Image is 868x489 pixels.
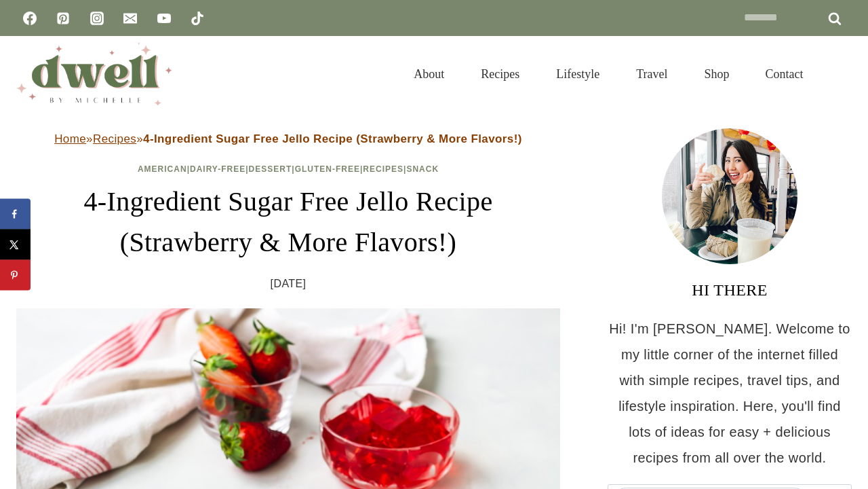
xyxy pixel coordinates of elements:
[395,50,462,98] a: About
[462,50,538,98] a: Recipes
[249,164,292,174] a: Dessert
[54,132,522,145] span: » »
[50,5,77,32] a: Pinterest
[608,278,852,302] h3: HI THERE
[151,5,178,32] a: YouTube
[16,43,172,105] img: DWELL by michelle
[143,132,522,145] strong: 4-Ingredient Sugar Free Jello Recipe (Strawberry & More Flavors!)
[54,132,86,145] a: Home
[363,164,403,174] a: Recipes
[83,5,111,32] a: Instagram
[16,181,560,263] h1: 4-Ingredient Sugar Free Jello Recipe (Strawberry & More Flavors!)
[138,164,187,174] a: American
[747,50,822,98] a: Contact
[686,50,747,98] a: Shop
[16,5,43,32] a: Facebook
[93,132,136,145] a: Recipes
[406,164,439,174] a: Snack
[829,62,852,86] button: View Search Form
[117,5,144,32] a: Email
[138,164,439,174] span: | | | | |
[538,50,618,98] a: Lifestyle
[190,164,245,174] a: Dairy-Free
[395,50,822,98] nav: Primary Navigation
[271,274,307,294] time: [DATE]
[608,316,852,471] p: Hi! I'm [PERSON_NAME]. Welcome to my little corner of the internet filled with simple recipes, tr...
[295,164,360,174] a: Gluten-Free
[618,50,686,98] a: Travel
[184,5,211,32] a: TikTok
